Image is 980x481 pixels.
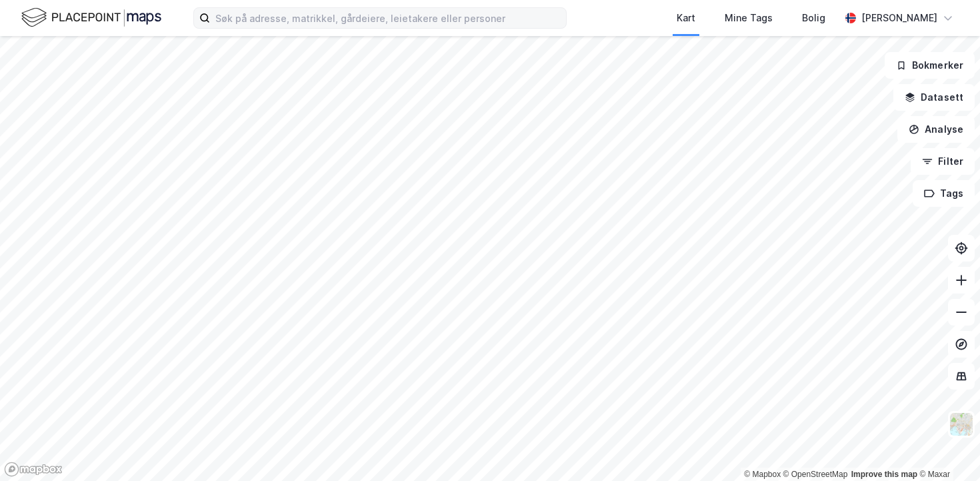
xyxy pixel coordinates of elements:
div: Mine Tags [725,10,773,26]
input: Søk på adresse, matrikkel, gårdeiere, leietakere eller personer [210,8,566,28]
iframe: Chat Widget [913,417,980,481]
div: [PERSON_NAME] [861,10,937,26]
div: Kontrollprogram for chat [913,417,980,481]
img: logo.f888ab2527a4732fd821a326f86c7f29.svg [21,6,161,29]
div: Bolig [802,10,825,26]
div: Kart [677,10,695,26]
